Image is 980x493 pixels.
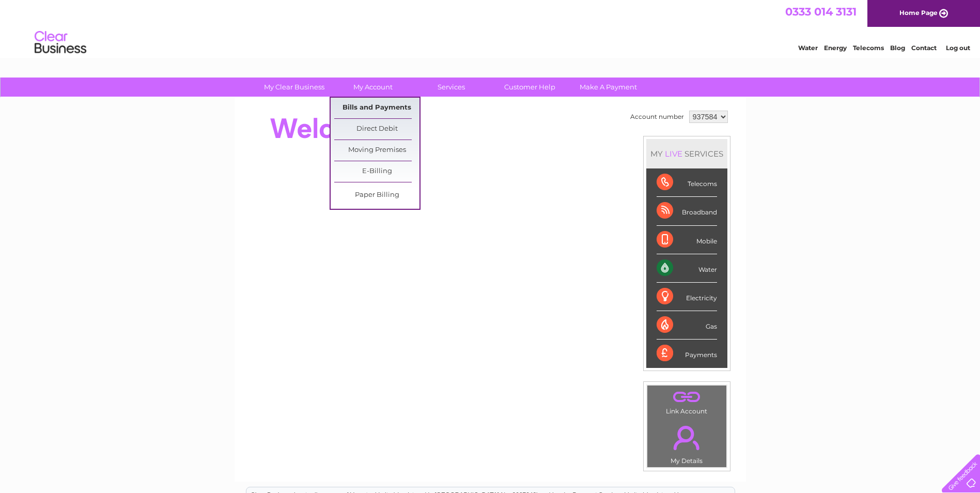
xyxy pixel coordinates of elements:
[657,197,717,225] div: Broadband
[334,98,419,118] a: Bills and Payments
[566,78,651,97] a: Make A Payment
[487,78,572,97] a: Customer Help
[657,311,717,340] div: Gas
[946,44,970,52] a: Log out
[657,340,717,367] div: Payments
[334,119,419,140] a: Direct Debit
[657,283,717,311] div: Electricity
[657,254,717,283] div: Water
[409,78,494,97] a: Services
[246,6,735,50] div: Clear Business is a trading name of Verastar Limited (registered in [GEOGRAPHIC_DATA] No. 3667643...
[647,417,727,468] td: My Details
[647,385,727,418] td: Link Account
[663,149,685,159] div: LIVE
[824,44,847,52] a: Energy
[334,161,419,182] a: E-Billing
[798,44,818,52] a: Water
[334,140,419,161] a: Moving Premises
[785,5,857,18] a: 0333 014 3131
[334,185,419,206] a: Paper Billing
[34,27,87,58] img: logo.png
[853,44,884,52] a: Telecoms
[911,44,937,52] a: Contact
[646,139,727,168] div: MY SERVICES
[650,420,724,456] a: .
[650,388,724,406] a: .
[628,108,687,126] td: Account number
[657,226,717,254] div: Mobile
[890,44,905,52] a: Blog
[252,78,337,97] a: My Clear Business
[657,168,717,197] div: Telecoms
[330,78,415,97] a: My Account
